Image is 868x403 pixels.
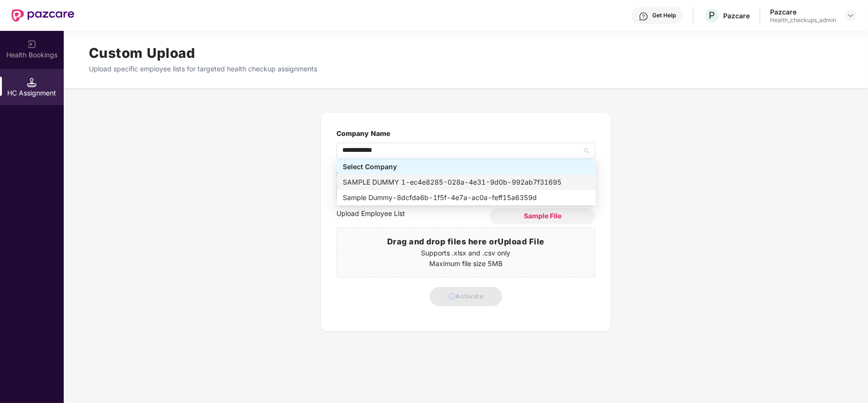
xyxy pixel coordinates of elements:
span: P [709,10,715,21]
button: Sample File [490,208,595,224]
img: New Pazcare Logo [12,9,74,22]
p: Maximum file size 5MB [337,258,595,269]
div: Pazcare [723,11,750,20]
span: Drag and drop files here orUpload FileSupports .xlsx and .csv onlyMaximum file size 5MB [337,228,595,277]
h3: Drag and drop files here or [337,236,595,248]
span: Sample File [524,211,561,220]
h1: Custom Upload [89,42,843,64]
label: Report Email ID [336,169,595,179]
div: SAMPLE DUMMY 1 - ec4e8285-028a-4e31-9d0b-992ab7f31695 [343,177,590,188]
p: Upload specific employee lists for targeted health checkup assignments [89,64,843,74]
div: Health_checkups_admin [770,16,836,24]
label: Upload Employee List [336,208,490,224]
div: Pazcare [770,7,836,16]
span: Upload File [498,237,545,246]
div: Select Company [343,161,590,172]
p: Supports .xlsx and .csv only [337,248,595,258]
div: Select Company [337,159,596,175]
img: svg+xml;base64,PHN2ZyB3aWR0aD0iMTQuNSIgaGVpZ2h0PSIxNC41IiB2aWV3Qm94PSIwIDAgMTYgMTYiIGZpbGw9Im5vbm... [27,78,37,87]
label: Company Name [336,129,390,137]
img: svg+xml;base64,PHN2ZyBpZD0iRHJvcGRvd24tMzJ4MzIiIHhtbG5zPSJodHRwOi8vd3d3LnczLm9yZy8yMDAwL3N2ZyIgd2... [847,12,854,19]
button: Activate [430,287,502,306]
div: Sample Dummy - 8dcfda6b-1f5f-4e7a-ac0a-feff15a6359d [343,192,590,203]
div: Get Help [652,12,676,19]
img: svg+xml;base64,PHN2ZyBpZD0iSGVscC0zMngzMiIgeG1sbnM9Imh0dHA6Ly93d3cudzMub3JnLzIwMDAvc3ZnIiB3aWR0aD... [639,12,648,21]
img: svg+xml;base64,PHN2ZyB3aWR0aD0iMjAiIGhlaWdodD0iMjAiIHZpZXdCb3g9IjAgMCAyMCAyMCIgZmlsbD0ibm9uZSIgeG... [27,40,37,49]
